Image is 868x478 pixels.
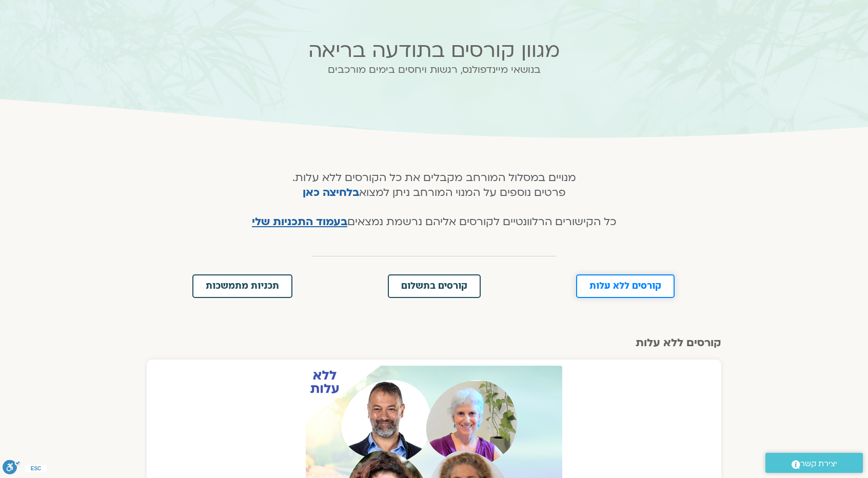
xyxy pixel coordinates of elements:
a: תכניות מתמשכות [192,274,292,298]
a: בעמוד התכניות שלי [252,214,347,229]
span: קורסים ללא עלות [589,282,661,291]
span: יצירת קשר [800,457,837,471]
a: קורסים בתשלום [388,274,481,298]
span: תכניות מתמשכות [206,282,279,291]
a: יצירת קשר [765,453,863,473]
a: בלחיצה כאן [303,185,359,200]
a: קורסים ללא עלות [576,274,675,298]
h2: בנושאי מיינדפולנס, רגשות ויחסים בימים מורכבים [233,64,635,75]
h2: קורסים ללא עלות [147,337,721,349]
span: קורסים בתשלום [401,282,467,291]
h4: מנויים במסלול המורחב מקבלים את כל הקורסים ללא עלות. פרטים נוספים על המנוי המורחב ניתן למצוא כל הק... [240,171,628,230]
h2: מגוון קורסים בתודעה בריאה [233,39,635,62]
